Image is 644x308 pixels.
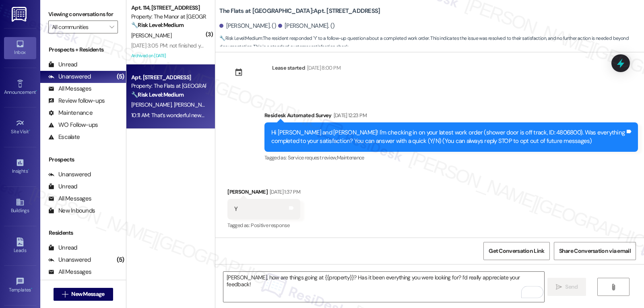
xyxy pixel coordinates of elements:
label: Viewing conversations for [48,8,118,21]
div: Unread [48,244,77,252]
span: • [28,167,29,173]
div: [PERSON_NAME]. () [278,22,335,30]
button: New Message [54,288,113,301]
div: Unanswered [48,170,91,179]
span: : The resident responded 'Y' to a follow-up question about a completed work order. This indicates... [219,34,644,52]
button: Share Conversation via email [554,242,636,260]
b: The Flats at [GEOGRAPHIC_DATA]: Apt. [STREET_ADDRESS] [219,7,380,15]
strong: 🔧 Risk Level: Medium [131,91,184,98]
div: All Messages [48,85,91,93]
span: Share Conversation via email [559,247,631,255]
i:  [62,291,68,298]
span: New Message [71,290,104,298]
div: All Messages [48,268,91,276]
span: Get Conversation Link [489,247,544,255]
span: • [31,286,32,291]
div: Lease started [272,64,305,72]
div: [PERSON_NAME] [227,188,300,199]
div: [PERSON_NAME]. () [219,22,276,30]
span: Positive response [251,222,289,229]
i:  [610,284,616,290]
div: WO Follow-ups [48,121,98,129]
div: [DATE] 12:23 PM [332,111,367,120]
button: Send [547,278,586,296]
i:  [109,24,114,30]
span: [PERSON_NAME] [174,101,214,108]
span: • [36,88,37,94]
div: Apt. 114, [STREET_ADDRESS] [131,4,206,12]
span: [PERSON_NAME] [131,101,174,108]
div: Residesk Automated Survey [264,111,638,122]
div: Residents [40,229,126,237]
div: Tagged as: [264,152,638,163]
div: Hi [PERSON_NAME] and [PERSON_NAME]! I'm checking in on your latest work order (shower door is off... [271,128,625,146]
span: • [29,128,30,133]
div: [DATE] 1:37 PM [268,188,300,196]
div: Prospects [40,155,126,164]
div: Y [234,205,237,213]
div: (5) [115,254,126,266]
a: Inbox [4,37,36,59]
div: [DATE] 8:00 PM [305,64,341,72]
div: [DATE] 3:05 PM: not finished yet...when will they be p piow p [131,42,270,49]
div: Unread [48,60,77,69]
a: Buildings [4,195,36,217]
div: Apt. [STREET_ADDRESS] [131,73,206,82]
input: All communities [52,21,105,33]
div: Review follow-ups [48,97,105,105]
span: Send [565,283,578,291]
textarea: To enrich screen reader interactions, please activate Accessibility in Grammarly extension settings [223,272,544,302]
div: Prospects + Residents [40,45,126,54]
div: Tagged as: [227,219,300,231]
div: All Messages [48,194,91,203]
a: Leads [4,235,36,257]
div: New Inbounds [48,207,95,215]
strong: 🔧 Risk Level: Medium [131,21,184,29]
div: Unanswered [48,72,91,81]
button: Get Conversation Link [483,242,549,260]
div: (5) [115,70,126,83]
span: Service request review , [288,154,337,161]
div: Property: The Manor at [GEOGRAPHIC_DATA] [131,12,206,21]
div: Escalate [48,133,80,141]
div: Archived on [DATE] [130,51,206,61]
i:  [556,284,562,290]
div: 10:11 AM: That’s wonderful news, [PERSON_NAME]! Thank you for confirming. Remember, we’re always ... [131,112,540,119]
strong: 🔧 Risk Level: Medium [219,35,262,41]
a: Insights • [4,156,36,178]
span: [PERSON_NAME] [131,32,171,39]
span: Maintenance [337,154,364,161]
a: Templates • [4,275,36,296]
div: Maintenance [48,109,93,117]
div: Unanswered [48,256,91,264]
div: Property: The Flats at [GEOGRAPHIC_DATA] [131,82,206,90]
img: ResiDesk Logo [12,7,28,22]
a: Site Visit • [4,116,36,138]
div: Unread [48,182,77,191]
